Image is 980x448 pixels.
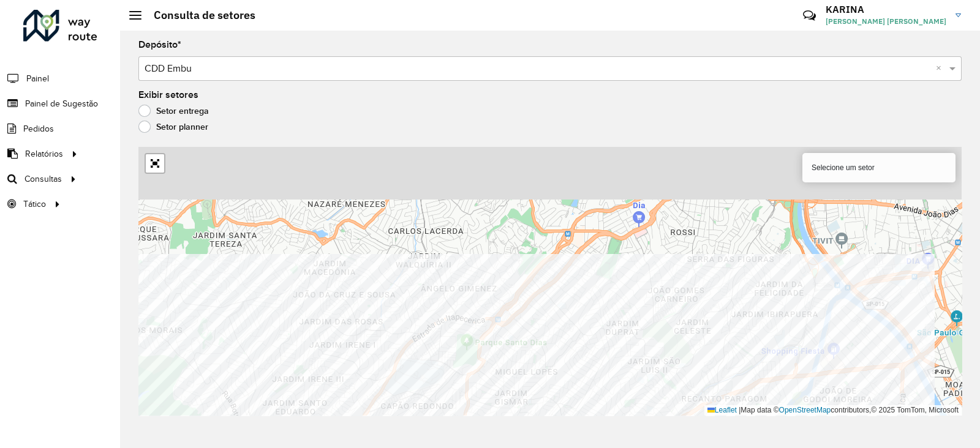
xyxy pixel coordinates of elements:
[25,97,98,110] span: Painel de Sugestão
[138,105,209,117] label: Setor entrega
[707,406,737,414] a: Leaflet
[23,198,46,211] span: Tático
[936,61,946,76] span: Clear all
[779,406,831,414] a: OpenStreetMap
[138,121,208,133] label: Setor planner
[24,173,62,185] span: Consultas
[23,122,54,135] span: Pedidos
[141,9,255,22] h2: Consulta de setores
[796,2,823,29] a: Contato Rápido
[739,406,741,414] span: |
[138,88,198,102] label: Exibir setores
[704,405,962,416] div: Map data © contributors,© 2025 TomTom, Microsoft
[146,154,164,173] a: Abrir mapa em tela cheia
[26,72,49,85] span: Painel
[826,4,946,15] h3: KARINA
[802,153,956,182] div: Selecione um setor
[138,37,181,52] label: Depósito
[25,147,63,160] span: Relatórios
[826,16,946,27] span: [PERSON_NAME] [PERSON_NAME]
